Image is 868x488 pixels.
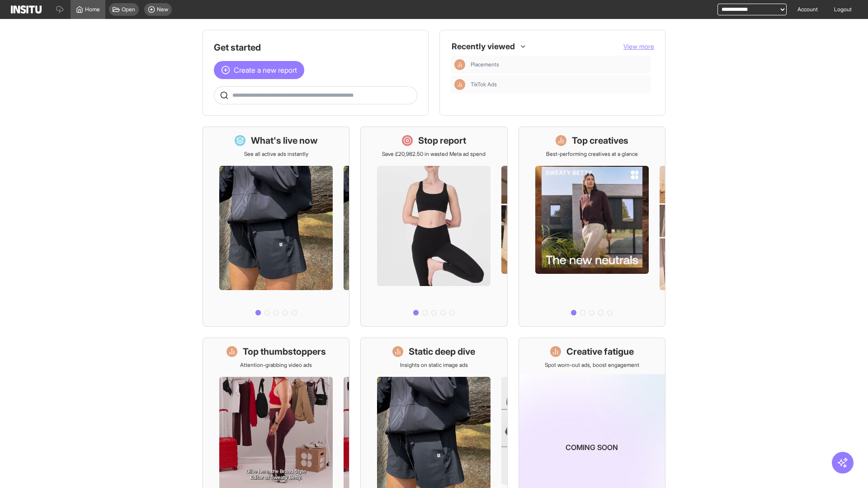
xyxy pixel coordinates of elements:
p: Best-performing creatives at a glance [546,150,638,158]
h1: Get started [214,41,417,54]
span: New [157,6,168,13]
span: Create a new report [234,65,297,75]
h1: Top creatives [572,134,628,147]
span: TikTok Ads [471,81,497,88]
h1: What's live now [251,134,318,147]
a: What's live nowSee all active ads instantly [203,127,349,327]
p: Save £20,982.50 in wasted Meta ad spend [382,150,486,158]
h1: Top thumbstoppers [243,345,326,358]
span: Open [122,6,135,13]
button: Create a new report [214,61,304,79]
img: Logo [11,5,42,14]
p: Attention-grabbing video ads [240,361,312,369]
span: View more [623,42,654,50]
h1: Static deep dive [409,345,475,358]
p: Insights on static image ads [400,361,468,369]
span: TikTok Ads [471,81,647,88]
span: Placements [471,61,647,68]
a: Stop reportSave £20,982.50 in wasted Meta ad spend [360,127,507,327]
a: Top creativesBest-performing creatives at a glance [519,127,665,327]
p: See all active ads instantly [244,150,308,158]
h1: Stop report [418,134,466,147]
div: Insights [454,79,465,90]
div: Insights [454,59,465,70]
button: View more [623,42,654,51]
span: Home [85,6,100,13]
span: Placements [471,61,499,68]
